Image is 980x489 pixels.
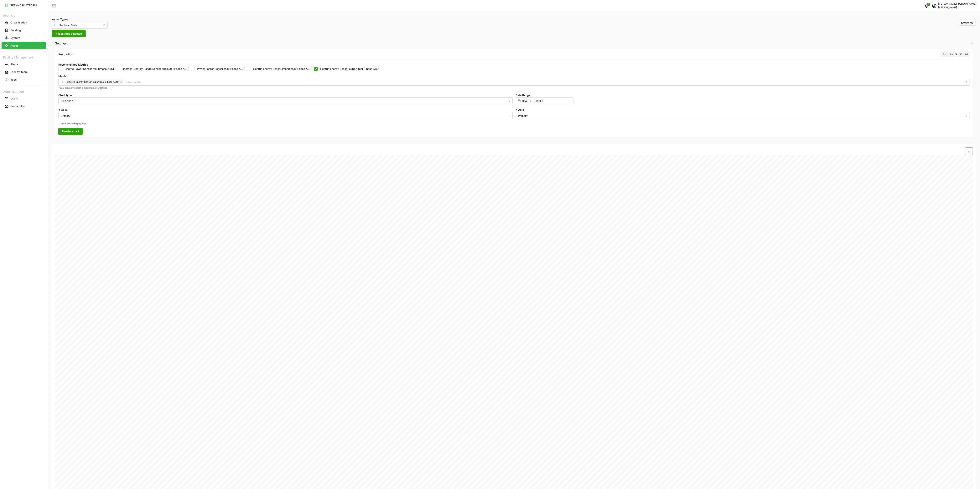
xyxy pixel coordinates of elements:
label: Asset Types [52,17,68,22]
input: Select Y axis [58,112,513,119]
label: Power Factor Sensor real (Phase ABC) [195,67,245,71]
a: Building [2,26,46,34]
span: 1D [960,53,962,56]
span: Electric Energy Sensor export real (Phase ABC) [67,80,119,84]
button: RESYNC PLATFORM [2,2,46,9]
a: Contact Us [2,102,46,110]
input: Select metric [125,80,963,84]
button: Building [2,27,46,34]
div: Recommended Metrics [58,63,88,67]
p: *You can only select a maximum of 5 metrics [58,86,970,90]
a: Users [2,95,46,102]
button: schedule [931,2,938,10]
button: Settings [52,39,976,48]
p: Facility Management [2,54,46,60]
span: Overview [961,21,973,24]
p: [PERSON_NAME] [PERSON_NAME] [938,2,976,6]
p: Alerts [10,62,18,66]
span: 0 [928,3,929,6]
p: Administration [2,88,46,94]
div: Settings [52,48,976,142]
label: Chart type [58,93,72,97]
a: Facility Team [2,68,46,76]
p: Resolution [58,52,73,57]
span: 15m [948,53,953,56]
label: Electric Power Sensor real (Phase ABC) [62,67,114,71]
a: System [2,34,46,42]
a: Organisation [2,19,46,26]
label: Electrical Energy Usage Sensor absolute (Phase ABC) [119,67,189,71]
button: Add secondary query [58,121,89,126]
a: Asset [2,42,46,49]
label: Electric Energy Sensor import real (Phase ABC) [251,67,312,71]
button: Jobs [2,76,46,83]
input: Select X axis [516,112,970,119]
label: Y Axis [58,108,67,112]
a: Alerts [2,61,46,68]
button: Facility Team [2,69,46,76]
span: Add secondary query [61,121,86,126]
span: 4 locations selected [56,30,82,37]
button: Contact Us [2,103,46,110]
span: Settings [55,39,970,48]
button: Asset [2,42,46,49]
p: RESYNC PLATFORM [10,3,37,7]
button: notifications [923,2,931,10]
p: Building [10,28,21,32]
label: Metric [58,74,67,78]
button: System [2,34,46,41]
input: Select chart type [58,97,513,104]
p: Organisation [10,21,27,24]
span: Render chart [62,128,79,135]
input: Select date range [516,97,573,104]
span: 1h [955,53,957,56]
button: Render chart [58,128,83,135]
p: Analysis [2,12,46,18]
p: Facility Team [10,70,28,74]
button: Organisation [2,19,46,26]
a: Jobs [2,76,46,84]
p: [PERSON_NAME] [938,6,976,9]
p: Users [10,97,18,100]
label: Electric Energy Sensor export real (Phase ABC) [318,67,380,71]
p: Contact Us [10,104,25,108]
span: 1M [965,53,968,56]
label: X Axis [516,108,524,112]
button: 4 locations selected [52,30,86,37]
button: Alerts [2,61,46,68]
p: Jobs [10,78,17,82]
label: Date Range [516,93,531,97]
p: Asset [10,44,18,48]
p: System [10,36,20,40]
a: RESYNC PLATFORM [2,2,46,9]
button: Users [2,95,46,102]
span: 5m [943,53,946,56]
